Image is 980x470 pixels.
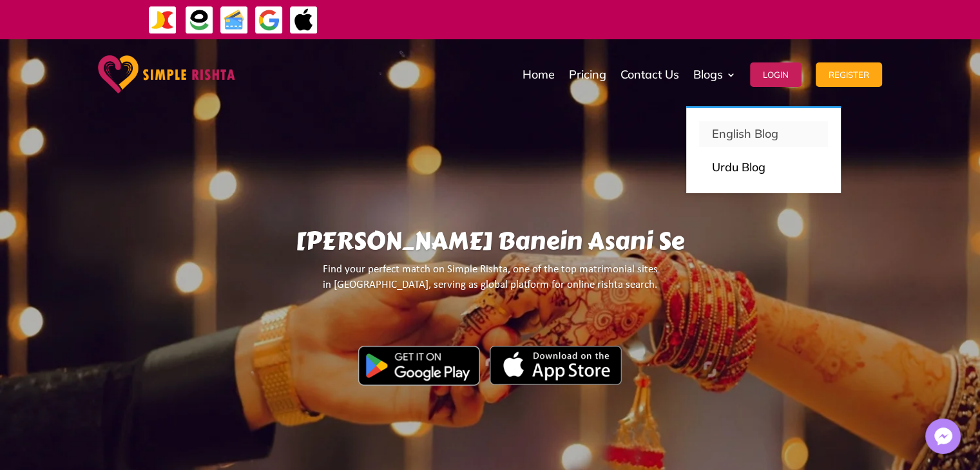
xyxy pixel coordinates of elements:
[289,6,318,35] img: ApplePay-icon
[930,424,956,449] img: Messenger
[128,262,852,304] p: Find your perfect match on Simple Rishta, one of the top matrimonial sites in [GEOGRAPHIC_DATA], ...
[185,6,214,35] img: EasyPaisa-icon
[750,42,802,107] a: Login
[255,6,283,35] img: GooglePay-icon
[148,6,177,35] img: JazzCash-icon
[128,227,852,262] h1: [PERSON_NAME] Banein Asani Se
[693,42,736,107] a: Blogs
[712,125,815,143] p: English Blog
[523,42,555,107] a: Home
[699,121,828,147] a: English Blog
[358,346,480,386] img: Google Play
[569,42,606,107] a: Pricing
[816,42,882,107] a: Register
[620,42,679,107] a: Contact Us
[220,6,249,35] img: Credit Cards
[887,8,915,30] strong: ایزی پیسہ
[816,62,882,87] button: Register
[699,155,828,180] a: Urdu Blog
[750,62,802,87] button: Login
